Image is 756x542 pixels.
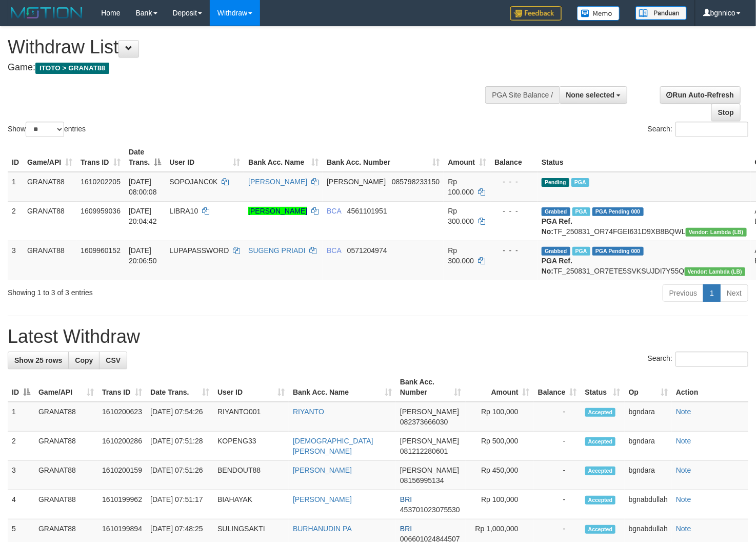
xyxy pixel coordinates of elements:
span: Grabbed [542,247,570,256]
a: Show 25 rows [8,352,69,369]
b: PGA Ref. No: [542,217,572,236]
span: Copy 4561101951 to clipboard [347,207,387,215]
span: LIBRA10 [169,207,198,215]
td: [DATE] 07:51:17 [146,490,213,519]
span: [PERSON_NAME] [400,437,459,445]
td: bgnabdullah [625,490,672,519]
span: Copy 0571204974 to clipboard [347,246,387,255]
th: Bank Acc. Number: activate to sort column ascending [396,373,465,402]
td: GRANAT88 [34,432,98,461]
td: GRANAT88 [23,172,76,202]
span: Accepted [585,525,616,534]
span: [PERSON_NAME] [400,466,459,474]
span: PGA Pending [592,247,644,256]
h1: Latest Withdraw [8,326,748,347]
span: [DATE] 20:04:42 [129,207,157,225]
th: User ID: activate to sort column ascending [165,143,244,172]
td: Rp 100,000 [466,490,534,519]
td: - [534,432,581,461]
div: - - - [494,245,533,256]
th: Amount: activate to sort column ascending [466,373,534,402]
td: bgndara [625,432,672,461]
img: Feedback.jpg [510,6,562,21]
th: Game/API: activate to sort column ascending [23,143,76,172]
span: SOPOJANC0K [169,178,217,186]
span: [DATE] 20:06:50 [129,246,157,265]
th: Bank Acc. Name: activate to sort column ascending [244,143,323,172]
td: GRANAT88 [34,490,98,519]
th: Date Trans.: activate to sort column ascending [146,373,213,402]
span: Marked by bgnrattana [571,178,589,187]
img: Button%20Memo.svg [577,6,620,21]
td: Rp 450,000 [466,461,534,490]
span: CSV [106,356,121,364]
td: bgndara [625,402,672,432]
span: 1609960152 [81,246,121,255]
a: Note [676,495,691,504]
td: [DATE] 07:51:28 [146,432,213,461]
span: Marked by bgndara [572,247,590,256]
span: Show 25 rows [14,356,62,364]
td: TF_250831_OR74FGEI631D9XB8BQWL [538,201,751,241]
th: Bank Acc. Name: activate to sort column ascending [289,373,396,402]
span: [PERSON_NAME] [400,408,459,416]
span: Accepted [585,437,616,446]
span: Copy [75,356,93,364]
span: Copy 082373666030 to clipboard [400,418,448,426]
span: Accepted [585,408,616,417]
td: 1 [8,402,34,432]
img: MOTION_logo.png [8,5,86,21]
td: GRANAT88 [23,201,76,241]
a: Note [676,466,691,474]
td: KOPENG33 [213,432,289,461]
td: 2 [8,201,23,241]
span: Copy 453701023075530 to clipboard [400,506,460,514]
th: ID: activate to sort column descending [8,373,34,402]
span: LUPAPASSWORD [169,246,229,255]
span: Rp 300.000 [448,207,474,225]
td: bgndara [625,461,672,490]
td: GRANAT88 [34,402,98,432]
span: [DATE] 08:00:08 [129,178,157,196]
td: 1610200159 [98,461,146,490]
label: Search: [648,352,748,367]
b: PGA Ref. No: [542,257,572,275]
td: BIAHAYAK [213,490,289,519]
div: PGA Site Balance / [485,86,559,104]
span: ITOTO > GRANAT88 [35,63,109,74]
th: Amount: activate to sort column ascending [444,143,490,172]
td: GRANAT88 [34,461,98,490]
span: Copy 08156995134 to clipboard [400,476,444,485]
td: 3 [8,461,34,490]
a: Previous [663,284,704,302]
td: BENDOUT88 [213,461,289,490]
span: [PERSON_NAME] [327,178,386,186]
span: BRI [400,495,412,504]
span: BCA [327,207,341,215]
span: Pending [542,178,569,187]
h4: Game: [8,63,494,73]
a: Run Auto-Refresh [660,86,741,104]
td: - [534,461,581,490]
span: None selected [566,91,615,99]
th: Date Trans.: activate to sort column descending [125,143,165,172]
a: CSV [99,352,127,369]
div: - - - [494,206,533,216]
a: [PERSON_NAME] [248,178,307,186]
div: - - - [494,177,533,187]
th: Bank Acc. Number: activate to sort column ascending [323,143,444,172]
a: [DEMOGRAPHIC_DATA][PERSON_NAME] [293,437,373,455]
th: Balance [490,143,538,172]
a: BURHANUDIN PA [293,525,352,533]
span: Copy 081212280601 to clipboard [400,447,448,455]
td: 1 [8,172,23,202]
a: Note [676,525,691,533]
td: [DATE] 07:54:26 [146,402,213,432]
th: ID [8,143,23,172]
a: [PERSON_NAME] [248,207,307,215]
th: User ID: activate to sort column ascending [213,373,289,402]
th: Status [538,143,751,172]
span: Accepted [585,467,616,475]
td: 4 [8,490,34,519]
input: Search: [675,352,748,367]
